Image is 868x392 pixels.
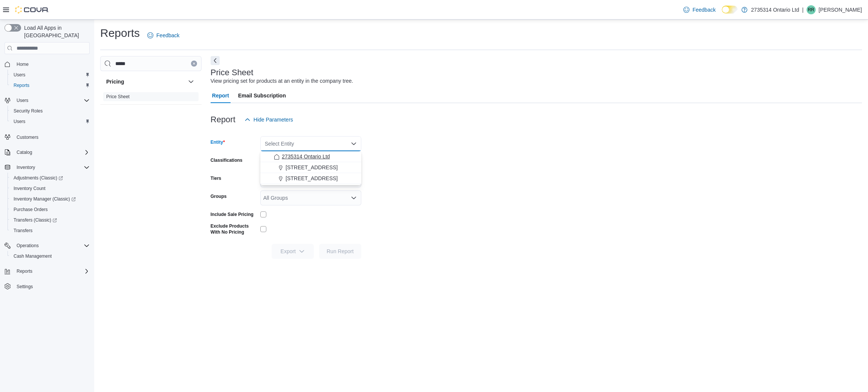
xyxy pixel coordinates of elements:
[8,116,93,127] button: Users
[14,132,90,141] span: Customers
[17,284,33,290] span: Settings
[11,173,90,182] span: Adjustments (Classic)
[11,106,90,115] span: Security Roles
[17,268,32,274] span: Reports
[14,60,32,69] a: Home
[8,215,93,225] a: Transfers (Classic)
[254,116,293,123] span: Hide Parameters
[14,175,63,181] span: Adjustments (Classic)
[14,217,57,223] span: Transfers (Classic)
[8,204,93,215] button: Purchase Orders
[14,163,90,172] span: Inventory
[11,226,35,235] a: Transfers
[14,241,42,250] button: Operations
[186,77,196,86] button: Pricing
[282,153,330,160] span: 2735314 Ontario Ltd
[144,28,182,43] a: Feedback
[260,151,361,162] button: 2735314 Ontario Ltd
[17,149,32,155] span: Catalog
[2,131,93,142] button: Customers
[14,72,25,78] span: Users
[8,173,93,183] a: Adjustments (Classic)
[14,185,46,191] span: Inventory Count
[11,70,28,79] a: Users
[17,134,38,140] span: Customers
[351,195,357,201] button: Open list of options
[211,175,221,181] label: Tiers
[11,205,51,214] a: Purchase Orders
[8,194,93,204] a: Inventory Manager (Classic)
[156,32,179,39] span: Feedback
[11,117,90,126] span: Users
[14,282,36,291] a: Settings
[106,94,130,100] span: Price Sheet
[14,253,52,259] span: Cash Management
[11,216,90,225] span: Transfers (Classic)
[2,240,93,251] button: Operations
[191,61,197,67] button: Clear input
[15,6,49,14] img: Cova
[2,59,93,70] button: Home
[14,96,90,105] span: Users
[14,96,31,105] button: Users
[2,281,93,292] button: Settings
[211,139,225,145] label: Entity
[14,148,90,157] span: Catalog
[680,2,718,17] a: Feedback
[238,88,286,103] span: Email Subscription
[211,211,254,217] label: Include Sale Pricing
[808,5,814,14] span: RR
[5,56,90,311] nav: Complex example
[106,78,185,85] button: Pricing
[11,216,60,225] a: Transfers (Classic)
[11,81,32,90] a: Reports
[106,94,130,99] a: Price Sheet
[14,196,76,202] span: Inventory Manager (Classic)
[211,193,227,199] label: Groups
[211,115,235,124] h3: Report
[17,61,29,67] span: Home
[11,252,90,261] span: Cash Management
[241,112,296,127] button: Hide Parameters
[11,70,90,79] span: Users
[11,194,90,204] span: Inventory Manager (Classic)
[11,81,90,90] span: Reports
[17,97,28,103] span: Users
[14,207,48,213] span: Purchase Orders
[11,117,28,126] a: Users
[14,119,25,125] span: Users
[211,56,220,65] button: Next
[11,205,90,214] span: Purchase Orders
[100,26,140,41] h1: Reports
[14,148,35,157] button: Catalog
[11,252,55,261] a: Cash Management
[276,244,309,259] span: Export
[319,244,361,259] button: Run Report
[8,183,93,194] button: Inventory Count
[8,225,93,236] button: Transfers
[14,82,29,88] span: Reports
[106,78,124,85] h3: Pricing
[722,6,738,14] input: Dark Mode
[14,241,90,250] span: Operations
[21,24,90,39] span: Load All Apps in [GEOGRAPHIC_DATA]
[692,6,715,14] span: Feedback
[212,88,229,103] span: Report
[819,5,862,14] p: [PERSON_NAME]
[351,141,357,147] button: Close list of options
[17,164,35,170] span: Inventory
[14,228,32,234] span: Transfers
[17,243,39,249] span: Operations
[211,68,254,77] h3: Price Sheet
[11,184,90,193] span: Inventory Count
[327,248,354,255] span: Run Report
[211,77,353,85] div: View pricing set for products at an entity in the company tree.
[8,106,93,116] button: Security Roles
[14,108,43,114] span: Security Roles
[2,147,93,158] button: Catalog
[14,163,38,172] button: Inventory
[11,184,49,193] a: Inventory Count
[11,194,79,204] a: Inventory Manager (Classic)
[2,95,93,106] button: Users
[807,5,816,14] div: Rhi Ridley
